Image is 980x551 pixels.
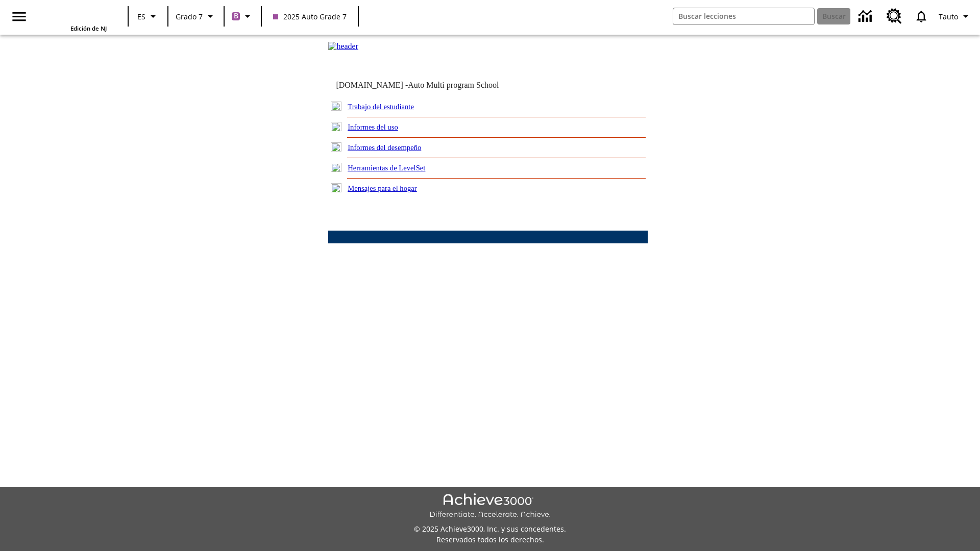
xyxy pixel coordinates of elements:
[336,81,524,90] td: [DOMAIN_NAME] -
[673,8,814,24] input: Buscar campo
[132,7,164,26] button: Lenguaje: ES, Selecciona un idioma
[331,163,341,172] img: plus.gif
[348,123,398,131] a: Informes del uso
[331,183,341,192] img: plus.gif
[70,24,107,32] span: Edición de NJ
[228,7,258,26] button: Boost El color de la clase es morado/púrpura. Cambiar el color de la clase.
[273,11,347,22] span: 2025 Auto Grade 7
[908,3,935,30] a: Notificaciones
[331,142,341,152] img: plus.gif
[348,184,417,192] a: Mensajes para el hogar
[348,143,421,152] a: Informes del desempeño
[852,3,880,31] a: Centro de información
[408,81,499,89] nobr: Auto Multi program School
[171,7,220,26] button: Grado: Grado 7, Elige un grado
[331,102,341,111] img: plus.gif
[234,10,238,22] span: B
[40,3,107,32] div: Portada
[348,164,425,172] a: Herramientas de LevelSet
[939,11,958,22] span: Tauto
[331,122,341,131] img: plus.gif
[4,2,34,32] button: Abrir el menú lateral
[348,103,414,111] a: Trabajo del estudiante
[137,11,145,22] span: ES
[328,42,358,51] img: header
[429,493,551,519] img: Achieve3000 Differentiate Accelerate Achieve
[880,3,908,30] a: Centro de recursos, Se abrirá en una pestaña nueva.
[176,11,203,22] span: Grado 7
[935,7,976,26] button: Perfil/Configuración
